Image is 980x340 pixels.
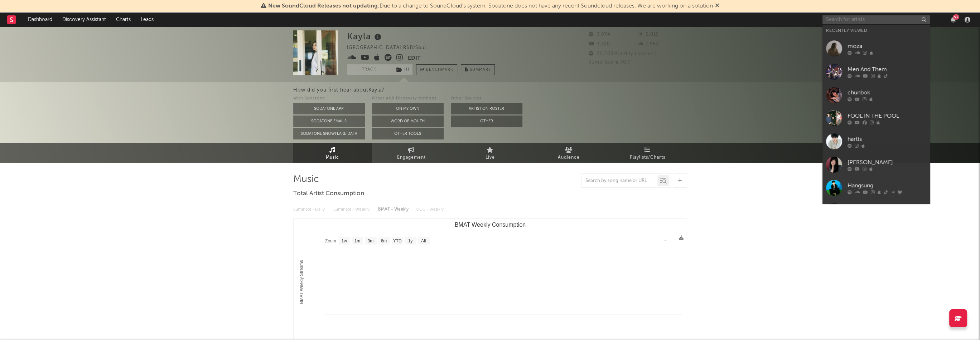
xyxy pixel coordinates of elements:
[372,128,444,139] button: Other Tools
[822,199,930,223] a: Yooin
[421,238,425,243] text: All
[848,42,926,50] div: moza
[822,60,930,83] a: Men And Them
[451,103,522,114] button: Artist on Roster
[822,107,930,130] a: FOOL IN THE POOL
[848,112,926,120] div: FOOL IN THE POOL
[57,13,111,27] a: Discovery Assistant
[715,3,719,9] span: Dismiss
[299,260,304,304] text: BMAT Weekly Streams
[953,14,959,20] div: 53
[822,37,930,60] a: moza
[530,143,608,163] a: Audience
[848,135,926,143] div: hartts
[268,3,378,9] span: New SoundCloud Releases not updating
[630,153,665,162] span: Playlists/Charts
[589,42,610,46] span: 3,720
[347,64,392,75] button: Track
[408,238,412,243] text: 1y
[293,143,372,163] a: Music
[416,64,457,75] a: Benchmark
[638,42,659,46] span: 1,564
[347,44,434,52] div: [GEOGRAPHIC_DATA] | R&B/Soul
[582,178,657,184] input: Search by song name or URL
[372,94,444,103] div: Other A&R Discovery Methods
[822,15,930,24] input: Search for artists
[392,64,412,75] button: (1)
[293,115,365,127] button: Sodatone Emails
[451,115,522,127] button: Other
[451,94,522,103] div: Other Sources
[848,181,926,190] div: Hangsung
[341,238,347,243] text: 1w
[461,64,495,75] button: Summary
[372,143,451,163] a: Engagement
[486,153,495,162] span: Live
[372,103,444,114] button: On My Own
[589,32,610,37] span: 3,974
[589,60,631,65] span: Jump Score: 70.7
[848,158,926,167] div: [PERSON_NAME]
[293,103,365,114] button: Sodatone App
[951,17,956,23] button: 53
[822,130,930,153] a: hartts
[822,83,930,107] a: chunbok
[848,65,926,74] div: Men And Them
[397,153,426,162] span: Engagement
[293,189,364,198] span: Total Artist Consumption
[826,26,926,35] div: Recently Viewed
[638,32,659,37] span: 5,015
[268,3,713,9] span: : Due to a change to SoundCloud's system, Sodatone does not have any recent Soundcloud releases. ...
[451,143,530,163] a: Live
[111,13,136,27] a: Charts
[558,153,580,162] span: Audience
[822,176,930,199] a: Hangsung
[589,51,657,56] span: 30,283 Monthly Listeners
[848,88,926,97] div: chunbok
[372,115,444,127] button: Word Of Mouth
[454,222,525,228] text: BMAT Weekly Consumption
[347,30,383,42] div: Kayla
[822,153,930,176] a: [PERSON_NAME]
[326,153,339,162] span: Music
[663,238,667,243] text: →
[392,64,413,75] span: ( 1 )
[408,54,421,63] button: Edit
[354,238,360,243] text: 1m
[23,13,57,27] a: Dashboard
[293,128,365,139] button: Sodatone Snowflake Data
[608,143,687,163] a: Playlists/Charts
[325,238,336,243] text: Zoom
[393,238,401,243] text: YTD
[426,66,453,74] span: Benchmark
[293,94,365,103] div: With Sodatone
[470,68,491,72] span: Summary
[136,13,159,27] a: Leads
[367,238,373,243] text: 3m
[381,238,387,243] text: 6m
